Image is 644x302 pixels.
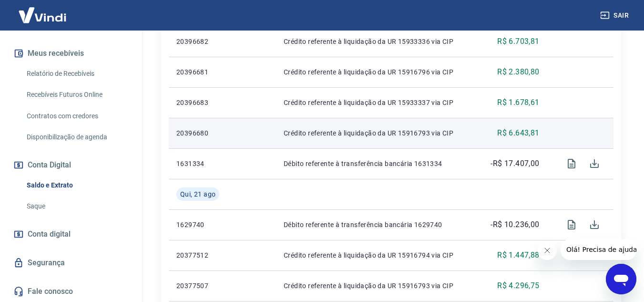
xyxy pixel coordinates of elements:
p: R$ 1.678,61 [497,97,539,108]
p: Débito referente à transferência bancária 1629740 [284,220,470,229]
img: Vindi [11,0,73,30]
p: 20396682 [176,37,227,46]
a: Conta digital [11,224,131,245]
button: Meus recebíveis [11,43,131,64]
a: Fale conosco [11,281,131,302]
p: -R$ 17.407,00 [491,158,539,169]
button: Sair [598,7,633,24]
iframe: Botão para abrir a janela de mensagens [606,264,636,294]
span: Qui, 21 ago [180,189,215,199]
p: R$ 2.380,80 [497,66,539,78]
p: 1629740 [176,220,227,229]
p: Crédito referente à liquidação da UR 15916793 via CIP [284,128,470,138]
p: 1631334 [176,159,227,168]
a: Contratos com credores [23,106,131,126]
span: Visualizar [560,152,583,175]
p: R$ 6.703,81 [497,36,539,47]
p: Crédito referente à liquidação da UR 15933337 via CIP [284,98,470,107]
a: Segurança [11,252,131,273]
a: Saque [23,197,131,216]
span: Download [583,213,606,236]
a: Recebíveis Futuros Online [23,85,131,104]
p: Crédito referente à liquidação da UR 15933336 via CIP [284,37,470,46]
a: Saldo e Extrato [23,176,131,195]
span: Conta digital [28,228,71,241]
p: -R$ 10.236,00 [491,219,539,230]
p: 20377507 [176,281,227,291]
iframe: Mensagem da empresa [561,239,636,260]
p: 20396681 [176,67,227,77]
p: Crédito referente à liquidação da UR 15916794 via CIP [284,250,470,260]
span: Download [583,152,606,175]
p: R$ 1.447,88 [497,250,539,261]
p: R$ 6.643,81 [497,127,539,139]
p: R$ 4.296,75 [497,280,539,292]
a: Disponibilização de agenda [23,127,131,147]
p: 20396680 [176,128,227,138]
p: 20377512 [176,250,227,260]
p: 20396683 [176,98,227,107]
p: Débito referente à transferência bancária 1631334 [284,159,470,168]
span: Olá! Precisa de ajuda? [6,7,80,14]
button: Conta Digital [11,155,131,176]
a: Relatório de Recebíveis [23,64,131,83]
p: Crédito referente à liquidação da UR 15916793 via CIP [284,281,470,291]
p: Crédito referente à liquidação da UR 15916796 via CIP [284,67,470,77]
iframe: Fechar mensagem [538,241,557,260]
span: Visualizar [560,213,583,236]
